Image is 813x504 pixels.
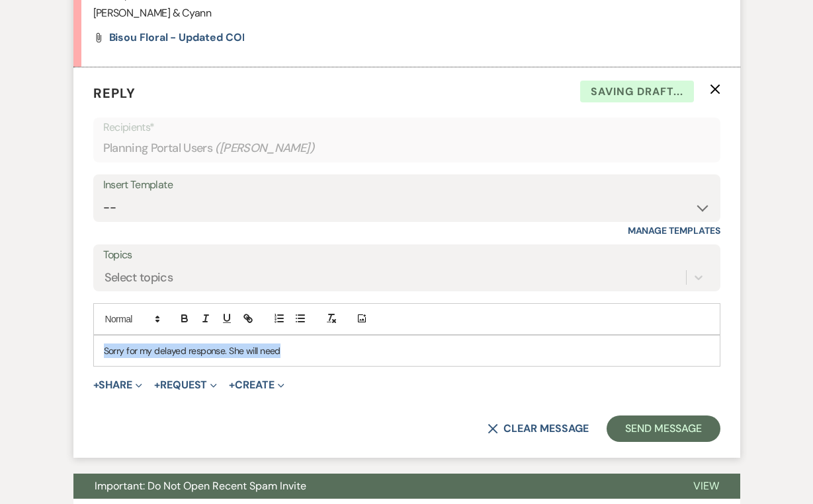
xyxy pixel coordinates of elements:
[103,176,710,195] div: Insert Template
[93,85,136,102] span: Reply
[103,119,710,136] p: Recipients*
[73,474,672,499] button: Important: Do Not Open Recent Spam Invite
[229,380,284,390] button: Create
[154,380,160,390] span: +
[103,135,710,161] div: Planning Portal Users
[693,479,719,493] span: View
[93,380,143,390] button: Share
[104,343,710,358] p: Sorry for my delayed response. She will need
[109,32,245,43] a: Bisou Floral - Updated COI
[93,5,720,22] p: [PERSON_NAME] & Cyann
[215,139,314,157] span: ( [PERSON_NAME] )
[93,380,99,390] span: +
[488,423,588,434] button: Clear message
[105,268,173,286] div: Select topics
[229,380,235,390] span: +
[672,474,740,499] button: View
[154,380,217,390] button: Request
[607,415,720,442] button: Send Message
[95,479,306,493] span: Important: Do Not Open Recent Spam Invite
[628,225,720,236] a: Manage Templates
[109,30,245,44] span: Bisou Floral - Updated COI
[103,246,710,265] label: Topics
[580,81,694,103] span: Saving draft...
